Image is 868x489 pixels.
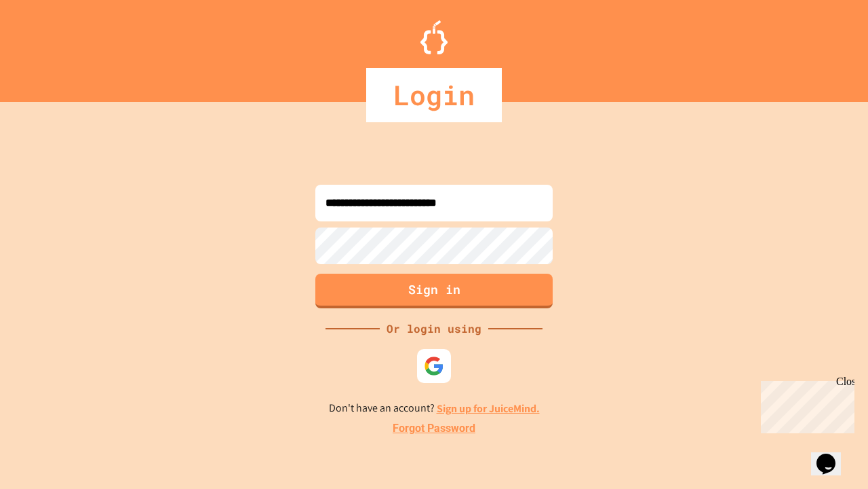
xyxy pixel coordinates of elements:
[315,274,553,308] button: Sign in
[755,376,854,433] iframe: chat widget
[5,5,94,86] div: Chat with us now!Close
[811,435,854,475] iframe: chat widget
[380,321,488,337] div: Or login using
[420,20,448,54] img: Logo.svg
[424,356,444,376] img: google-icon.svg
[437,401,540,416] a: Sign up for JuiceMind.
[329,400,540,417] p: Don't have an account?
[366,68,502,122] div: Login
[393,420,475,437] a: Forgot Password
